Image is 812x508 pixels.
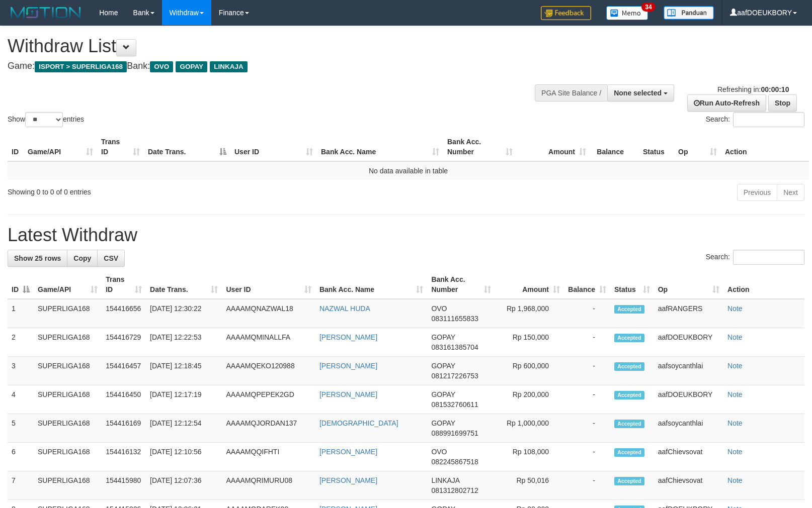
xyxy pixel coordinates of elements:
th: Date Trans.: activate to sort column ascending [146,270,222,299]
td: 154416132 [102,443,146,471]
th: Bank Acc. Name: activate to sort column ascending [317,133,443,161]
span: Accepted [614,477,644,485]
span: LINKAJA [431,476,459,484]
td: AAAAMQJORDAN137 [222,414,315,443]
th: Action [721,133,809,161]
a: Next [777,184,804,201]
th: Op: activate to sort column ascending [654,270,723,299]
input: Search: [733,250,804,265]
td: Rp 50,016 [495,471,564,500]
span: Accepted [614,448,644,457]
h4: Game: Bank: [8,61,531,71]
td: - [564,385,610,414]
th: Trans ID: activate to sort column ascending [102,270,146,299]
td: SUPERLIGA168 [34,443,102,471]
img: Button%20Memo.svg [606,6,648,20]
span: GOPAY [431,390,455,398]
span: ISPORT > SUPERLIGA168 [35,61,127,72]
span: Copy 081312802712 to clipboard [431,486,478,494]
a: CSV [97,250,125,267]
td: AAAAMQEKO120988 [222,357,315,385]
td: aafDOEUKBORY [654,385,723,414]
span: GOPAY [431,419,455,427]
span: Copy 082245867518 to clipboard [431,458,478,466]
span: OVO [150,61,173,72]
td: SUPERLIGA168 [34,299,102,328]
span: Copy [73,254,91,262]
td: Rp 108,000 [495,443,564,471]
td: AAAAMQMINALLFA [222,328,315,357]
label: Show entries [8,112,84,127]
span: Accepted [614,305,644,314]
td: AAAAMQNAZWAL18 [222,299,315,328]
th: Game/API: activate to sort column ascending [24,133,97,161]
td: 7 [8,471,34,500]
h1: Withdraw List [8,36,531,56]
h1: Latest Withdraw [8,225,804,245]
td: aafChievsovat [654,471,723,500]
td: Rp 200,000 [495,385,564,414]
th: Trans ID: activate to sort column ascending [97,133,144,161]
span: Show 25 rows [14,254,61,262]
td: 154416457 [102,357,146,385]
th: Balance: activate to sort column ascending [564,270,610,299]
td: SUPERLIGA168 [34,328,102,357]
th: Game/API: activate to sort column ascending [34,270,102,299]
th: Amount: activate to sort column ascending [495,270,564,299]
a: [DEMOGRAPHIC_DATA] [319,419,398,427]
th: User ID: activate to sort column ascending [222,270,315,299]
a: [PERSON_NAME] [319,390,377,398]
td: - [564,471,610,500]
th: Bank Acc. Number: activate to sort column ascending [443,133,517,161]
a: [PERSON_NAME] [319,448,377,456]
span: Refreshing in: [717,85,789,93]
span: Copy 083111655833 to clipboard [431,315,478,323]
td: 3 [8,357,34,385]
td: SUPERLIGA168 [34,471,102,500]
th: Action [723,270,804,299]
td: AAAAMQPEPEK2GD [222,385,315,414]
td: aafsoycanthlai [654,357,723,385]
td: Rp 1,000,000 [495,414,564,443]
span: Copy 083161385704 to clipboard [431,343,478,351]
td: SUPERLIGA168 [34,385,102,414]
span: Accepted [614,362,644,371]
a: Note [727,448,743,456]
td: [DATE] 12:17:19 [146,385,222,414]
td: AAAAMQRIMURU08 [222,471,315,500]
th: Bank Acc. Number: activate to sort column ascending [427,270,495,299]
img: panduan.png [664,6,714,20]
span: OVO [431,448,447,456]
img: Feedback.jpg [541,6,591,20]
a: Note [727,390,743,398]
span: None selected [614,89,662,97]
td: 154416729 [102,328,146,357]
th: Amount: activate to sort column ascending [517,133,590,161]
td: 154416450 [102,385,146,414]
td: - [564,357,610,385]
span: OVO [431,304,447,313]
td: - [564,443,610,471]
span: Copy 088991699751 to clipboard [431,429,478,437]
a: Note [727,304,743,313]
a: Copy [67,250,98,267]
td: [DATE] 12:30:22 [146,299,222,328]
input: Search: [733,112,804,127]
span: Accepted [614,334,644,342]
a: Note [727,419,743,427]
a: Note [727,476,743,484]
a: Note [727,333,743,341]
label: Search: [706,250,804,265]
span: GOPAY [431,362,455,370]
td: Rp 600,000 [495,357,564,385]
span: Accepted [614,391,644,399]
a: [PERSON_NAME] [319,333,377,341]
th: User ID: activate to sort column ascending [230,133,317,161]
td: aafRANGERS [654,299,723,328]
td: aafChievsovat [654,443,723,471]
span: CSV [104,254,118,262]
td: 5 [8,414,34,443]
td: [DATE] 12:07:36 [146,471,222,500]
td: aafsoycanthlai [654,414,723,443]
span: LINKAJA [210,61,248,72]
